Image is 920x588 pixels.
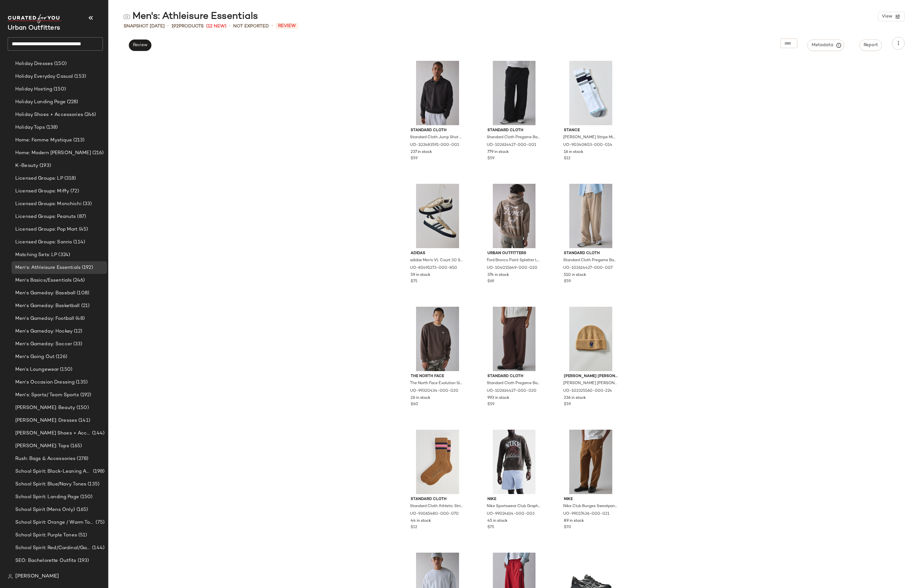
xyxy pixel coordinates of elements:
[559,61,623,125] img: 90340803_014_b
[69,442,82,450] span: (165)
[15,315,74,322] span: Men's Gameday: Football
[72,341,83,348] span: (33)
[411,128,464,133] span: Standard Cloth
[410,388,458,394] span: UO-99320434-000-020
[863,43,878,48] span: Report
[564,251,618,256] span: Standard Cloth
[78,226,88,233] span: (45)
[75,290,89,297] span: (108)
[487,272,509,278] span: 374 in stock
[15,290,75,297] span: Men's Gameday: Baseball
[15,544,91,552] span: School Spirit: Red/Cardinal/Garnet Tones
[15,532,77,539] span: School Spirit: Purple Tones
[15,73,73,80] span: Holiday Everyday Casual
[411,149,432,155] span: 237 in stock
[487,525,494,530] span: $75
[563,142,612,148] span: UO-90340803-000-014
[83,111,96,118] span: (246)
[563,135,617,140] span: [PERSON_NAME] Stripe Mid Cushion Crew Sock in White, Men's at Urban Outfitters
[411,402,418,407] span: $60
[487,511,535,517] span: UO-99024614-000-003
[276,23,298,29] span: Review
[487,518,507,524] span: 45 in stock
[487,504,541,509] span: Nike Sportswear Club Graphic Crew Neck Sweatshirt in Anthracite, Men's at Urban Outfitters
[124,23,165,30] span: Snapshot [DATE]
[482,430,546,494] img: 99024614_003_b
[74,315,85,322] span: (48)
[91,544,104,552] span: (144)
[563,381,617,386] span: [PERSON_NAME] [PERSON_NAME] Flag Bear Solid Beanie in Tan, Men's at Urban Outfitters
[75,404,89,412] span: (150)
[482,307,546,371] img: 102614427_020_b
[563,504,617,509] span: Nike Club Bungee Sweatpant in Light British Tan, Men's at Urban Outfitters
[75,455,88,463] span: (278)
[487,251,541,256] span: Urban Outfitters
[487,142,536,148] span: UO-102614427-000-001
[15,188,69,195] span: Licensed Groups: Miffy
[15,86,52,93] span: Holiday Hosting
[487,279,494,284] span: $69
[129,39,151,51] button: Review
[410,381,464,386] span: The North Face Evolution Simple Dome Logo Crew Neck Sweatshirt in Brown, Men's at Urban Outfitters
[487,128,541,133] span: Standard Cloth
[94,519,104,526] span: (75)
[482,61,546,125] img: 102614427_001_b
[75,506,88,513] span: (165)
[171,24,179,29] span: 192
[81,264,93,271] span: (192)
[77,417,90,424] span: (141)
[411,374,464,379] span: The North Face
[229,22,231,30] span: •
[808,39,844,51] button: Metadata
[811,42,840,48] span: Metadata
[124,10,258,23] div: Men's: Athleisure Essentials
[487,135,541,140] span: Standard Cloth Pregame Baggy Sweatpant in Black, Men's at Urban Outfitters
[15,442,69,450] span: [PERSON_NAME]: Tops
[411,525,417,530] span: $12
[487,265,537,271] span: UO-104015649-000-020
[487,374,541,379] span: Standard Cloth
[53,60,67,68] span: (150)
[8,574,13,579] img: svg%3e
[82,200,92,208] span: (33)
[92,468,104,475] span: (198)
[15,251,57,259] span: Matching Sets: LP
[410,265,457,271] span: UO-85495273-000-850
[271,22,273,30] span: •
[15,570,69,577] span: SEO: Clean Girl Outfits
[76,213,86,220] span: (87)
[91,149,104,157] span: (216)
[410,258,464,263] span: adidas Men's VL Court 3.0 Sneaker in Bone, Men's at Urban Outfitters
[406,61,470,125] img: 102483591_001_b
[487,388,536,394] span: UO-102614427-000-020
[124,13,130,20] img: svg%3e
[206,23,226,30] span: (12 New)
[563,265,613,271] span: UO-102614427-000-007
[15,493,79,501] span: School Spirit: Landing Page
[75,379,88,386] span: (135)
[15,302,80,310] span: Men's Gameday: Basketball
[487,402,494,407] span: $59
[15,519,94,526] span: School Spirit: Orange / Warm Tones
[564,395,586,401] span: 236 in stock
[564,272,586,278] span: 510 in stock
[133,43,147,48] span: Review
[411,156,418,161] span: $59
[15,226,78,233] span: Licensed Groups: Pop Mart
[57,251,70,259] span: (324)
[15,391,79,399] span: Men's: Sports/ Team Sports
[487,156,494,161] span: $59
[406,307,470,371] img: 99320434_020_b
[15,213,76,220] span: Licensed Groups: Peanuts
[563,511,609,517] span: UO-99017436-000-021
[564,156,571,161] span: $12
[15,60,53,68] span: Holiday Dresses
[15,239,72,246] span: Licensed Groups: Sanrio
[411,518,431,524] span: 44 in stock
[411,279,417,284] span: $75
[410,135,464,140] span: Standard Cloth Jump Shot Cocoon Rugby Shirt Top in Black, Men's at Urban Outfitters
[8,25,60,32] span: Current Company Name
[15,162,38,169] span: K-Beauty
[79,391,91,399] span: (192)
[411,497,464,502] span: Standard Cloth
